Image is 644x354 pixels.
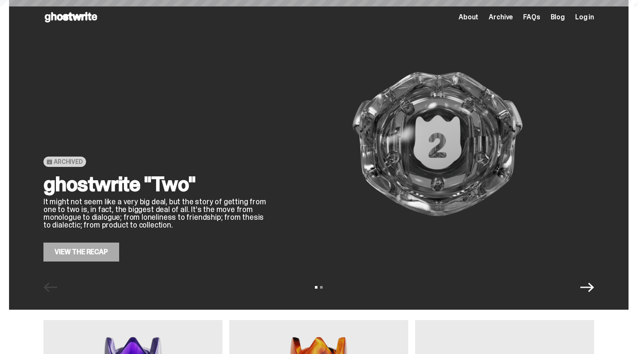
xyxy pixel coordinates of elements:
[523,14,540,21] a: FAQs
[54,158,83,165] span: Archived
[489,14,513,21] a: Archive
[459,14,478,21] a: About
[43,174,267,194] h2: ghostwrite "Two"
[43,198,267,229] p: It might not seem like a very big deal, but the story of getting from one to two is, in fact, the...
[320,286,323,289] button: View slide 2
[281,27,594,262] img: ghostwrite "Two"
[43,243,119,262] a: View the Recap
[575,14,594,21] a: Log in
[315,286,317,289] button: View slide 1
[551,14,565,21] a: Blog
[580,280,594,294] button: Next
